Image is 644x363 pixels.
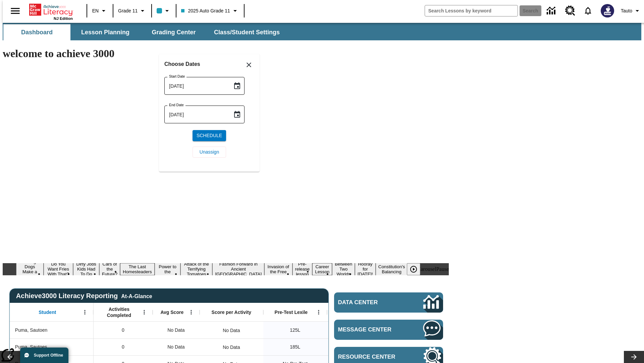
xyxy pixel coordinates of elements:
[219,340,243,354] div: No Data, Puma, Sautoes
[212,260,264,278] button: Slide 8 Fashion Forward in Ancient Rome
[197,132,222,139] span: Schedule
[425,5,518,16] input: search field
[99,260,120,278] button: Slide 4 Cars of the Future?
[164,59,254,163] div: Choose date
[579,2,597,19] a: Notifications
[3,47,449,60] h1: welcome to achieve 3000
[334,320,443,340] a: Message Center
[219,324,243,337] div: No Data, Puma, Sautoen
[312,263,332,275] button: Slide 11 Career Lesson
[80,307,90,317] button: Open Menu
[155,258,181,280] button: Slide 6 Solar Power to the People
[407,263,427,275] div: Play
[140,24,207,40] button: Grading Center
[621,7,632,14] span: Tauto
[120,263,155,275] button: Slide 5 The Last Homesteaders
[29,3,73,16] a: Home
[16,258,44,280] button: Slide 1 Diving Dogs Make a Splash
[3,23,641,40] div: SubNavbar
[5,1,25,21] button: Open side menu
[275,309,308,315] span: Pre-Test Lexile
[290,327,300,334] span: 125 Lexile, Puma, Sautoen
[193,130,226,141] button: Schedule
[230,108,244,121] button: Choose date, selected date is Oct 15, 2025
[34,353,63,358] span: Support Offline
[153,338,200,355] div: No Data, Puma, Sautoes
[290,344,300,351] span: 185 Lexile, Puma, Sautoes
[21,29,53,36] span: Dashboard
[39,309,56,315] span: Student
[314,307,324,317] button: Open Menu
[153,322,200,338] div: No Data, Puma, Sautoen
[94,338,153,355] div: 0, Puma, Sautoes
[115,5,149,17] button: Grade: Grade 11, Select a grade
[89,5,111,17] button: Language: EN, Select a language
[29,2,73,21] div: Home
[169,74,185,79] label: Start Date
[601,4,614,17] img: Avatar
[338,326,403,333] span: Message Center
[3,24,286,40] div: SubNavbar
[230,79,244,93] button: Choose date, selected date is Oct 15, 2025
[154,5,174,17] button: Class color is light blue. Change class color
[164,59,254,69] h6: Choose Dates
[15,344,47,351] span: Puma, Sautoes
[72,24,139,40] button: Lesson Planning
[20,348,68,363] button: Support Offline
[407,263,420,275] button: Play
[164,323,188,337] span: No Data
[92,7,99,14] span: EN
[3,24,70,40] button: Dashboard
[169,103,184,108] label: End Date
[543,2,561,20] a: Data Center
[597,2,618,19] button: Select a new avatar
[241,57,257,73] button: Close
[181,7,230,14] span: 2025 Auto Grade 11
[212,309,252,315] span: Score per Activity
[186,307,196,317] button: Open Menu
[214,29,280,36] span: Class/Student Settings
[54,16,73,21] span: NJ Edition
[209,24,285,40] button: Class/Student Settings
[122,344,124,351] span: 0
[618,5,644,17] button: Profile/Settings
[338,299,401,306] span: Data Center
[624,351,644,363] button: Lesson carousel, Next
[408,266,449,272] div: heroCarouselPause
[292,260,313,278] button: Slide 10 Pre-release lesson
[178,5,241,17] button: Class: 2025 Auto Grade 11, Select your class
[355,260,376,278] button: Slide 13 Hooray for Constitution Day!
[160,309,183,315] span: Avg Score
[121,292,152,299] div: At-A-Glance
[338,354,403,360] span: Resource Center
[164,106,228,123] input: MMMM-DD-YYYY
[334,292,443,313] a: Data Center
[118,7,138,14] span: Grade 11
[164,77,228,95] input: MMMM-DD-YYYY
[264,258,292,280] button: Slide 9 The Invasion of the Free CD
[152,29,196,36] span: Grading Center
[193,147,226,158] button: Unassign
[164,340,188,354] span: No Data
[122,327,124,334] span: 0
[180,260,212,278] button: Slide 7 Attack of the Terrifying Tomatoes
[94,322,153,338] div: 0, Puma, Sautoen
[16,292,152,300] span: Achieve3000 Literacy Reporting
[81,29,129,36] span: Lesson Planning
[139,307,149,317] button: Open Menu
[44,260,73,278] button: Slide 2 Do You Want Fries With That?
[332,260,355,278] button: Slide 12 Between Two Worlds
[15,327,48,334] span: Puma, Sautoen
[97,306,141,318] span: Activities Completed
[561,2,579,20] a: Resource Center, Will open in new tab
[73,260,99,278] button: Slide 3 Dirty Jobs Kids Had To Do
[376,258,408,280] button: Slide 14 The Constitution's Balancing Act
[200,149,219,156] span: Unassign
